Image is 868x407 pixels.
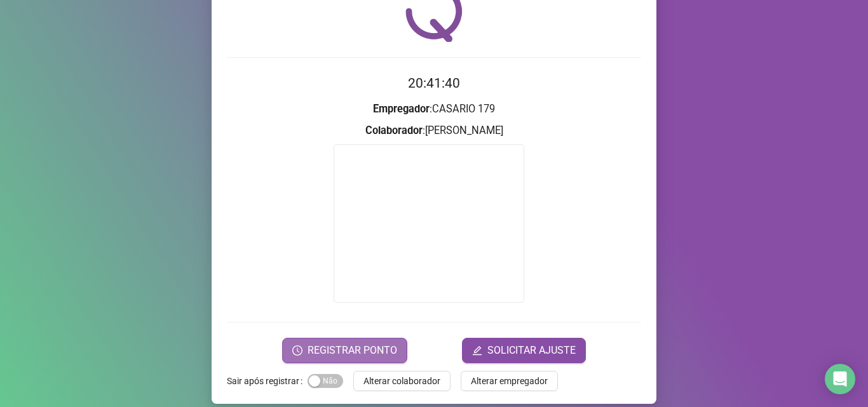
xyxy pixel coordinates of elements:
h3: : [PERSON_NAME] [227,123,641,139]
strong: Colaborador [365,124,423,137]
time: 20:41:40 [408,76,460,91]
span: REGISTRAR PONTO [308,343,397,358]
span: Alterar empregador [471,374,548,388]
button: Alterar empregador [461,371,558,391]
button: REGISTRAR PONTO [282,338,407,363]
span: edit [472,345,482,356]
label: Sair após registrar [227,371,308,391]
div: Open Intercom Messenger [825,364,855,394]
h3: : CASARIO 179 [227,101,641,117]
strong: Empregador [373,103,430,115]
span: clock-circle [292,345,302,356]
span: SOLICITAR AJUSTE [487,343,576,358]
button: Alterar colaborador [353,371,451,391]
button: editSOLICITAR AJUSTE [462,338,586,363]
span: Alterar colaborador [363,374,440,388]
